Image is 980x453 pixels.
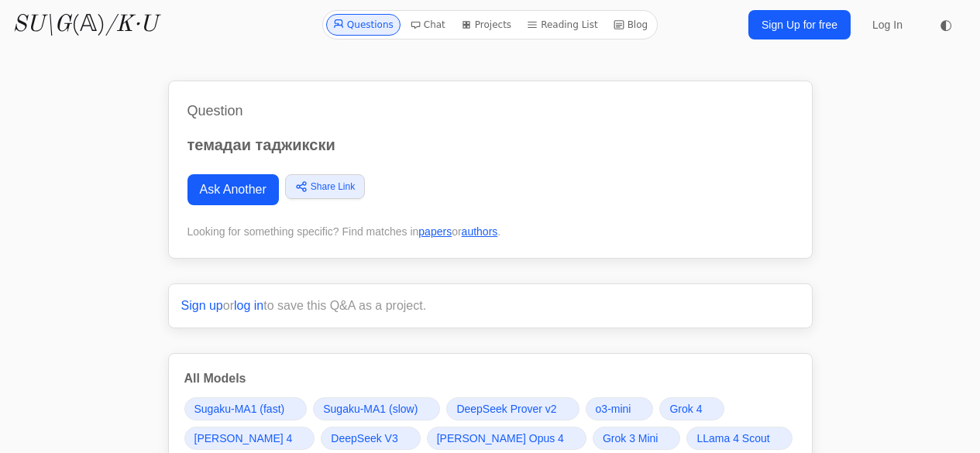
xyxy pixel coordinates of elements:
[311,180,355,194] span: Share Link
[184,397,308,420] a: Sugaku-MA1 (fast)
[930,9,961,40] button: ◐
[427,427,586,450] a: [PERSON_NAME] Opus 4
[326,14,401,36] a: Questions
[321,427,420,450] a: DeepSeek V3
[404,14,452,36] a: Chat
[418,225,452,238] a: papers
[187,134,793,156] p: темадаи таджикски
[659,397,724,420] a: Grok 4
[455,14,518,36] a: Projects
[313,397,440,420] a: Sugaku-MA1 (slow)
[331,431,397,446] span: DeepSeek V3
[184,427,315,450] a: [PERSON_NAME] 4
[234,299,263,312] a: log in
[105,13,157,36] i: /K·U
[323,401,418,417] span: Sugaku-MA1 (slow)
[456,401,556,417] span: DeepSeek Prover v2
[593,427,681,450] a: Grok 3 Mini
[184,369,796,388] h3: All Models
[596,401,631,417] span: o3-mini
[194,431,293,446] span: [PERSON_NAME] 4
[437,431,564,446] span: [PERSON_NAME] Opus 4
[194,401,285,417] span: Sugaku-MA1 (fast)
[940,18,952,32] span: ◐
[669,401,702,417] span: Grok 4
[12,13,71,36] i: SU\G
[12,11,157,39] a: SU\G(𝔸)/K·U
[586,397,654,420] a: o3-mini
[607,14,655,36] a: Blog
[863,11,912,39] a: Log In
[187,174,279,205] a: Ask Another
[603,431,658,446] span: Grok 3 Mini
[696,431,769,446] span: LLama 4 Scout
[187,224,793,239] div: Looking for something specific? Find matches in or .
[462,225,498,238] a: authors
[446,397,579,420] a: DeepSeek Prover v2
[181,299,223,312] a: Sign up
[187,100,793,122] h1: Question
[181,297,799,315] p: or to save this Q&A as a project.
[686,427,792,450] a: LLama 4 Scout
[748,10,851,39] a: Sign Up for free
[521,14,604,36] a: Reading List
